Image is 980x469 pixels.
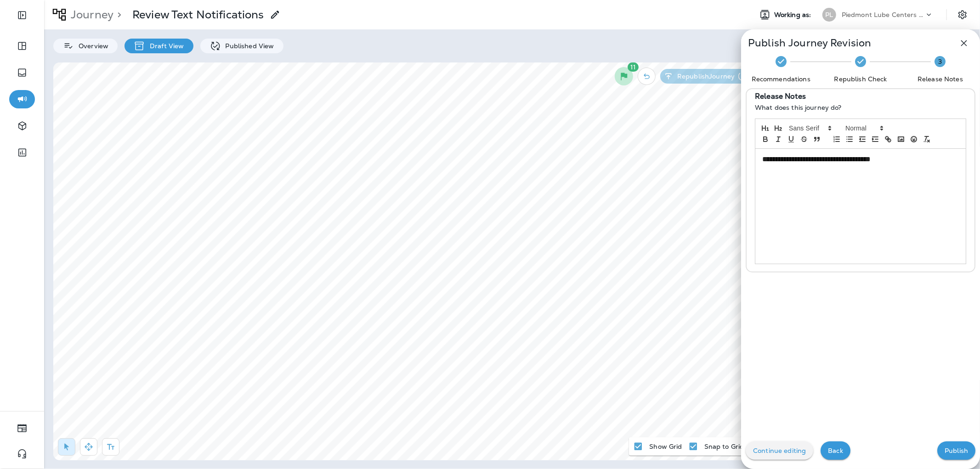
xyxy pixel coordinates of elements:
p: What does this journey do? [755,104,966,111]
p: Back [828,447,843,454]
button: Publish [937,441,975,460]
span: Recommendations [745,74,817,84]
p: Release Notes [755,93,806,100]
text: 3 [938,57,942,66]
p: Continue editing [753,447,806,454]
button: Back [821,441,850,460]
p: Publish Journey Revision [748,40,871,47]
p: Publish [945,447,968,454]
span: Release Notes [904,74,976,84]
span: Republish Check [824,74,896,84]
button: Continue editing [746,441,813,460]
